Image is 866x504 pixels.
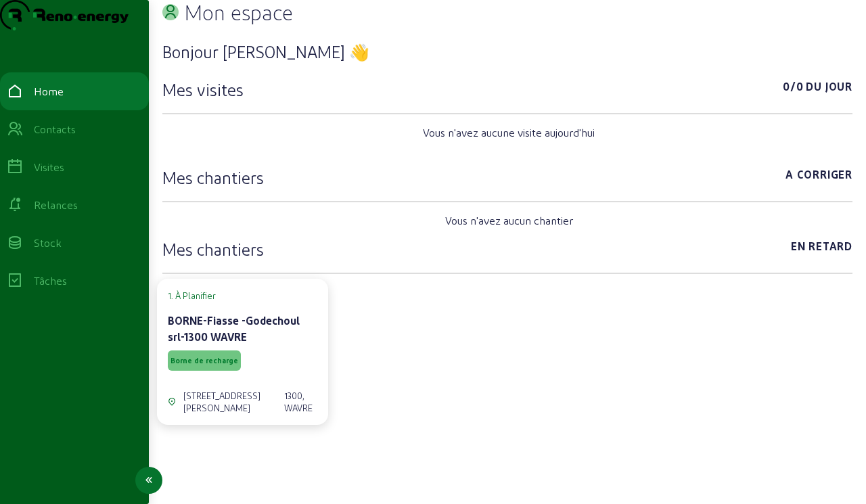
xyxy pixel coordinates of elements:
div: Home [34,83,64,99]
span: Du jour [806,78,852,100]
div: Tâches [34,273,67,289]
span: En retard [791,238,852,260]
div: Relances [34,197,78,213]
cam-card-tag: 1. À Planifier [168,290,317,302]
h3: Mes visites [162,78,244,100]
h3: Mes chantiers [162,166,264,188]
span: Vous n'avez aucune visite aujourd'hui [423,124,595,141]
div: [STREET_ADDRESS][PERSON_NAME] [183,390,277,414]
span: Borne de recharge [170,356,238,365]
h3: Bonjour [PERSON_NAME] 👋 [162,41,852,62]
h3: Mes chantiers [162,238,264,260]
span: Vous n'avez aucun chantier [445,212,573,229]
div: Contacts [34,121,76,137]
cam-card-title: BORNE-Fiasse -Godechoul srl-1300 WAVRE [168,314,300,343]
div: 1300, WAVRE [284,390,317,414]
span: A corriger [785,166,852,188]
div: Visites [34,159,64,175]
div: Stock [34,235,62,251]
span: 0/0 [783,78,803,100]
